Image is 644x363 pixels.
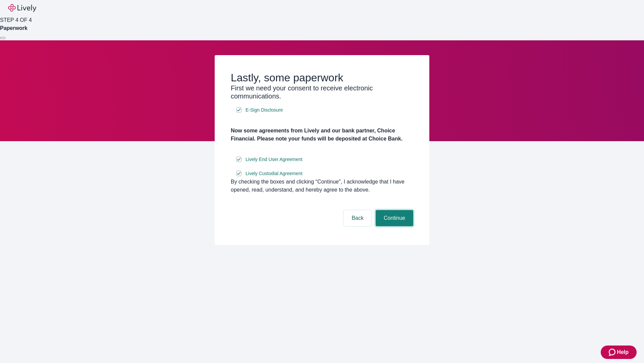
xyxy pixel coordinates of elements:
h3: First we need your consent to receive electronic communications. [231,84,413,100]
button: Zendesk support iconHelp [601,346,637,359]
a: e-sign disclosure document [244,169,304,178]
button: Back [343,210,372,226]
div: By checking the boxes and clicking “Continue", I acknowledge that I have opened, read, understand... [231,178,413,194]
span: Lively Custodial Agreement [246,170,303,177]
button: Continue [376,210,413,226]
h2: Lastly, some paperwork [231,71,413,84]
h4: Now some agreements from Lively and our bank partner, Choice Financial. Please note your funds wi... [231,127,413,143]
img: Lively [8,4,36,12]
span: Lively End User Agreement [246,156,303,163]
a: e-sign disclosure document [244,155,304,164]
span: E-Sign Disclosure [246,107,283,114]
svg: Zendesk support icon [609,348,617,356]
span: Help [617,348,629,356]
a: e-sign disclosure document [244,106,284,114]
